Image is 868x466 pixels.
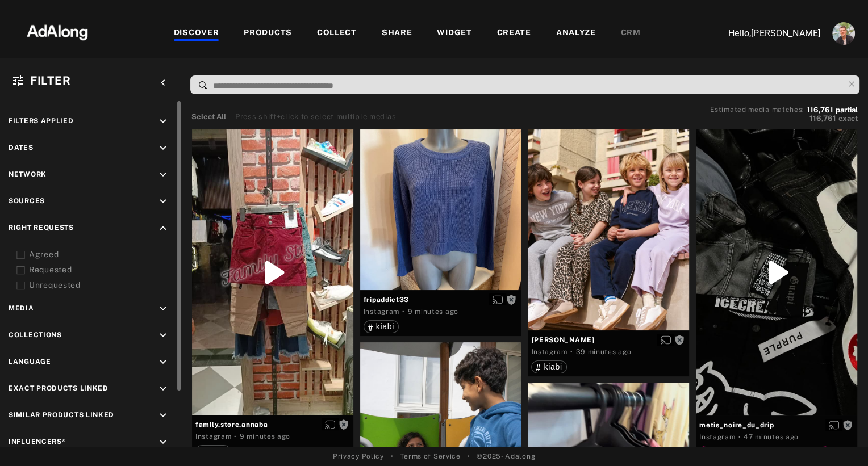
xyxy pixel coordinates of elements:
[191,111,226,123] button: Select All
[29,279,173,291] div: Unrequested
[707,27,820,40] p: Hello, [PERSON_NAME]
[364,307,399,317] div: Instagram
[7,14,107,48] img: 63233d7d88ed69de3c212112c67096b6.png
[489,293,506,305] button: Enable diffusion on this media
[744,433,799,441] time: 2025-09-17T10:52:00.000Z
[556,27,596,40] div: ANALYZE
[157,356,169,368] i: keyboard_arrow_down
[368,322,394,330] div: kiabi
[157,77,169,89] i: keyboard_arrow_left
[364,295,518,305] span: fripaddict33
[9,117,74,125] span: Filters applied
[240,433,290,440] time: 2025-09-17T11:29:53.000Z
[157,222,169,234] i: keyboard_arrow_up
[657,334,674,346] button: Enable diffusion on this media
[738,433,741,442] span: ·
[621,27,641,40] div: CRM
[234,432,237,441] span: ·
[157,195,169,208] i: keyboard_arrow_down
[506,295,516,303] span: Rights not requested
[317,27,357,40] div: COLLECT
[29,249,173,261] div: Agreed
[544,362,562,371] span: kiabi
[710,113,858,124] button: 116,761exact
[811,412,868,466] iframe: Chat Widget
[9,224,74,232] span: Right Requests
[157,142,169,154] i: keyboard_arrow_down
[333,451,384,461] a: Privacy Policy
[699,432,735,442] div: Instagram
[832,22,855,45] img: ACg8ocLjEk1irI4XXb49MzUGwa4F_C3PpCyg-3CPbiuLEZrYEA=s96-c
[497,27,531,40] div: CREATE
[809,114,836,123] span: 116,761
[400,451,460,461] a: Terms of Service
[437,27,471,40] div: WIDGET
[157,329,169,342] i: keyboard_arrow_down
[382,27,412,40] div: SHARE
[468,451,470,461] span: •
[807,106,833,114] span: 116,761
[391,451,394,461] span: •
[710,106,804,114] span: Estimated media matches:
[244,27,292,40] div: PRODUCTS
[157,409,169,422] i: keyboard_arrow_down
[157,115,169,128] i: keyboard_arrow_down
[29,264,173,276] div: Requested
[9,144,34,152] span: Dates
[674,335,685,343] span: Rights not requested
[195,431,231,442] div: Instagram
[235,111,396,123] div: Press shift+click to select multiple medias
[570,347,573,356] span: ·
[9,411,114,419] span: Similar Products Linked
[531,335,686,345] span: [PERSON_NAME]
[477,451,535,461] span: © 2025 - Adalong
[339,420,349,428] span: Rights not requested
[9,384,108,392] span: Exact Products Linked
[531,347,567,357] div: Instagram
[9,358,51,366] span: Language
[157,436,169,448] i: keyboard_arrow_down
[9,438,65,446] span: Influencers*
[829,19,858,48] button: Account settings
[157,383,169,395] i: keyboard_arrow_down
[699,420,854,430] span: metis_noire_du_drip
[9,170,47,178] span: Network
[174,27,219,40] div: DISCOVER
[575,348,631,356] time: 2025-09-17T11:00:21.000Z
[536,363,562,371] div: kiabi
[195,419,350,430] span: family.store.annaba
[402,307,405,316] span: ·
[807,107,858,113] button: 116,761partial
[9,331,62,339] span: Collections
[9,197,45,205] span: Sources
[30,74,70,87] span: Filter
[157,169,169,181] i: keyboard_arrow_down
[9,304,34,312] span: Media
[322,418,339,430] button: Enable diffusion on this media
[408,308,458,316] time: 2025-09-17T11:29:41.000Z
[376,322,394,331] span: kiabi
[157,303,169,315] i: keyboard_arrow_down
